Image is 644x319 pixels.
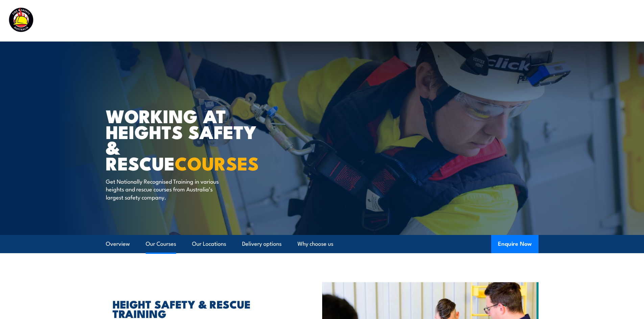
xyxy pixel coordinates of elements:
[192,235,226,253] a: Our Locations
[491,235,539,253] button: Enquire Now
[113,299,291,318] h2: HEIGHT SAFETY & RESCUE TRAINING
[277,12,298,30] a: Courses
[106,177,229,201] p: Get Nationally Recognised Training in various heights and rescue courses from Australia’s largest...
[175,149,259,177] strong: COURSES
[373,12,453,30] a: Emergency Response Services
[538,12,576,30] a: Learner Portal
[591,12,612,30] a: Contact
[106,108,273,171] h1: WORKING AT HEIGHTS SAFETY & RESCUE
[242,235,282,253] a: Delivery options
[468,12,493,30] a: About Us
[146,235,176,253] a: Our Courses
[313,12,358,30] a: Course Calendar
[297,235,333,253] a: Why choose us
[106,235,130,253] a: Overview
[508,12,523,30] a: News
